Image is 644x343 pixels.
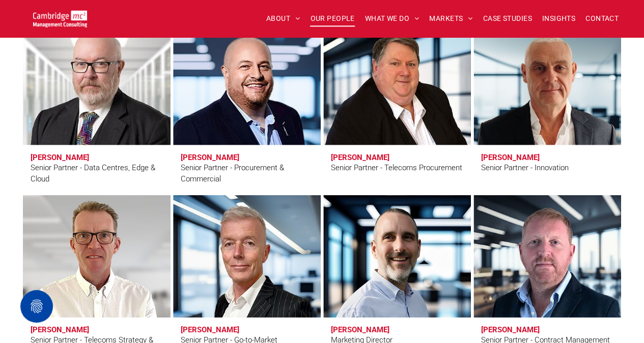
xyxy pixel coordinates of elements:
img: Go to Homepage [33,10,87,27]
div: Senior Partner - Telecoms Procurement [331,162,462,174]
a: CASE STUDIES [478,11,537,27]
a: Karl Salter [323,195,471,318]
a: ABOUT [261,11,305,27]
h3: [PERSON_NAME] [181,325,239,334]
a: INSIGHTS [537,11,580,27]
h3: [PERSON_NAME] [181,153,239,162]
a: Andy Everest [173,23,321,145]
h3: [PERSON_NAME] [31,153,89,162]
a: CONTACT [580,11,624,27]
a: Clive Quantrill [23,195,171,318]
a: Eric Green [323,23,471,145]
h3: [PERSON_NAME] [481,153,540,162]
a: Darren Sheppard [473,195,621,318]
a: Matt Lawson [473,23,621,145]
div: Senior Partner - Innovation [481,162,569,174]
a: Andy Bills [173,195,321,318]
h3: [PERSON_NAME] [331,153,389,162]
h3: [PERSON_NAME] [331,325,389,334]
a: WHAT WE DO [360,11,425,27]
h3: [PERSON_NAME] [31,325,89,334]
a: Duncan Clubb [23,23,171,145]
a: MARKETS [424,11,478,27]
a: Your Business Transformed | Cambridge Management Consulting [33,12,87,22]
div: Senior Partner - Data Centres, Edge & Cloud [31,162,163,185]
div: Senior Partner - Procurement & Commercial [181,162,313,185]
h3: [PERSON_NAME] [481,325,540,334]
a: OUR PEOPLE [305,11,359,27]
